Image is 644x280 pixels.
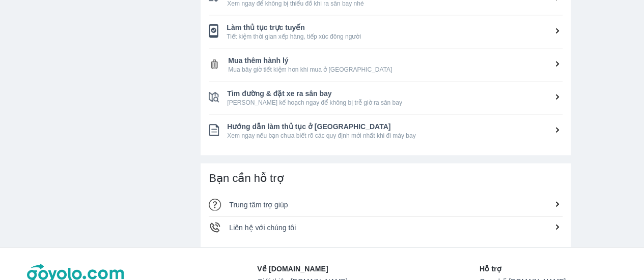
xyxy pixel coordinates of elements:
[227,22,563,33] span: Làm thủ tục trực tuyến
[209,58,220,70] img: ic_checklist
[228,66,563,74] span: Mua bây giờ tiết kiệm hơn khi mua ở [GEOGRAPHIC_DATA]
[209,24,218,38] img: ic_checklist
[209,221,221,233] img: ic_phone-call
[209,92,219,102] img: ic_checklist
[227,33,563,41] span: Tiết kiệm thời gian xếp hàng, tiếp xúc đông người
[209,124,219,136] img: ic_checklist
[257,264,347,274] p: Về [DOMAIN_NAME]
[209,198,221,210] img: ic_qa
[229,224,296,232] span: Liên hệ với chúng tôi
[227,99,563,107] span: [PERSON_NAME] kế hoạch ngay để không bị trễ giờ ra sân bay
[480,264,618,274] p: Hỗ trợ
[227,88,563,99] span: Tìm đường & đặt xe ra sân bay
[227,132,563,140] span: Xem ngay nếu bạn chưa biết rõ các quy định mới nhất khi đi máy bay
[229,201,288,209] span: Trung tâm trợ giúp
[228,55,563,66] span: Mua thêm hành lý
[227,121,563,132] span: Hướng dẫn làm thủ tục ở [GEOGRAPHIC_DATA]
[209,172,283,184] span: Bạn cần hỗ trợ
